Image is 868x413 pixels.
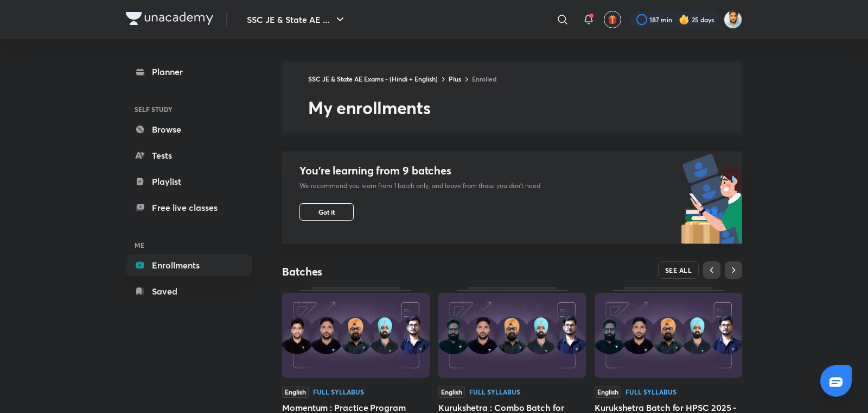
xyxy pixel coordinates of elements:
[313,389,364,395] div: Full Syllabus
[126,12,213,28] a: Company Logo
[438,293,586,378] img: Thumbnail
[299,182,540,190] p: We recommend you learn from 1 batch only, and leave from those you don’t need
[308,74,438,83] a: SSC JE & State AE Exams - (Hindi + English)
[240,9,353,30] button: SSC JE & State AE ...
[438,386,465,398] span: English
[126,236,252,254] h6: ME
[126,254,252,276] a: Enrollments
[282,293,430,378] img: Thumbnail
[449,74,461,83] a: Plus
[724,10,742,29] img: Kunal Pradeep
[282,265,512,279] h4: Batches
[126,12,213,25] img: Company Logo
[626,389,676,395] div: Full Syllabus
[658,261,699,279] button: SEE ALL
[126,100,252,118] h6: SELF STUDY
[595,293,742,378] img: Thumbnail
[608,15,617,24] img: avatar
[126,171,252,192] a: Playlist
[472,74,496,83] a: Enrolled
[681,151,742,244] img: batch
[299,203,354,221] button: Got it
[299,164,540,177] h4: You’re learning from 9 batches
[665,266,692,274] span: SEE ALL
[469,389,520,395] div: Full Syllabus
[595,386,621,398] span: English
[126,145,252,166] a: Tests
[282,386,309,398] span: English
[308,97,742,118] h2: My enrollments
[126,61,252,83] a: Planner
[679,14,690,25] img: streak
[126,118,252,140] a: Browse
[604,11,621,28] button: avatar
[126,197,252,218] a: Free live classes
[318,208,335,216] span: Got it
[126,280,252,302] a: Saved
